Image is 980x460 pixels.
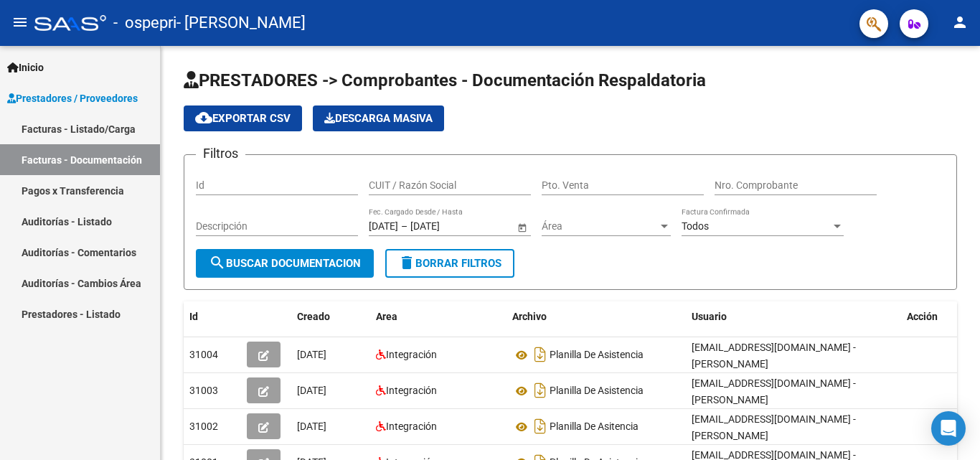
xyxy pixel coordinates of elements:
span: [EMAIL_ADDRESS][DOMAIN_NAME] - [PERSON_NAME] [692,342,856,370]
span: Planilla De Asistencia [550,349,644,361]
button: Open calendar [514,220,529,235]
span: Área [542,220,658,233]
span: Buscar Documentacion [209,257,361,270]
datatable-header-cell: Creado [291,301,370,332]
span: Id [189,311,198,322]
span: 31004 [189,349,218,360]
span: - [PERSON_NAME] [176,7,306,39]
i: Descargar documento [531,415,550,438]
span: [EMAIL_ADDRESS][DOMAIN_NAME] - [PERSON_NAME] [692,413,856,441]
span: Area [376,311,397,322]
button: Borrar Filtros [385,249,514,278]
span: - ospepri [113,7,176,39]
span: Usuario [692,311,727,322]
button: Buscar Documentacion [196,249,374,278]
input: Fecha fin [410,220,481,233]
span: Acción [907,311,938,322]
button: Descarga Masiva [313,105,444,131]
span: Exportar CSV [195,112,291,125]
datatable-header-cell: Id [184,301,241,332]
h3: Filtros [196,144,245,164]
span: 31003 [189,385,218,396]
span: [DATE] [297,421,326,432]
app-download-masive: Descarga masiva de comprobantes (adjuntos) [313,105,444,131]
span: Todos [682,220,709,232]
span: Inicio [7,60,44,75]
mat-icon: person [951,14,969,31]
span: [DATE] [297,349,326,360]
span: Integración [386,421,437,432]
span: Creado [297,311,330,322]
mat-icon: delete [398,254,415,271]
span: Borrar Filtros [398,257,501,270]
div: Open Intercom Messenger [931,411,966,446]
i: Descargar documento [531,343,550,366]
datatable-header-cell: Acción [901,301,973,332]
i: Descargar documento [531,379,550,402]
mat-icon: search [209,254,226,271]
span: [DATE] [297,385,326,396]
mat-icon: cloud_download [195,109,212,126]
span: [EMAIL_ADDRESS][DOMAIN_NAME] - [PERSON_NAME] [692,377,856,405]
span: Planilla De Asitencia [550,421,639,433]
span: Archivo [512,311,547,322]
datatable-header-cell: Archivo [507,301,686,332]
input: Fecha inicio [369,220,398,233]
datatable-header-cell: Usuario [686,301,901,332]
mat-icon: menu [11,14,29,31]
span: Descarga Masiva [324,112,433,125]
button: Exportar CSV [184,105,302,131]
span: Integración [386,349,437,360]
datatable-header-cell: Area [370,301,507,332]
span: Planilla De Asistencia [550,385,644,397]
span: PRESTADORES -> Comprobantes - Documentación Respaldatoria [184,70,706,90]
span: Integración [386,385,437,396]
span: Prestadores / Proveedores [7,90,138,106]
span: 31002 [189,421,218,432]
span: – [401,220,407,233]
